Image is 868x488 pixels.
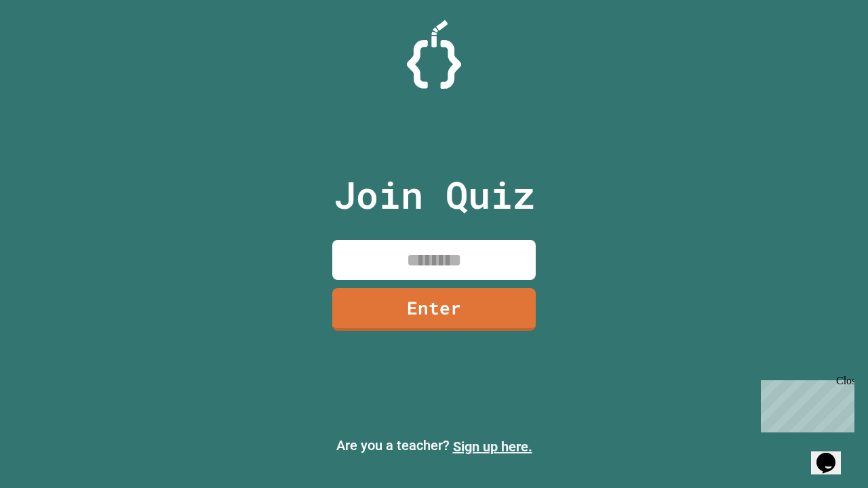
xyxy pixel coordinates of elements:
a: Sign up here. [453,439,532,455]
a: Enter [332,288,536,331]
p: Join Quiz [334,167,535,223]
img: Logo.svg [407,20,461,89]
p: Are you a teacher? [11,435,857,457]
div: Chat with us now!Close [5,5,94,86]
iframe: chat widget [755,375,854,432]
iframe: chat widget [811,434,854,474]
